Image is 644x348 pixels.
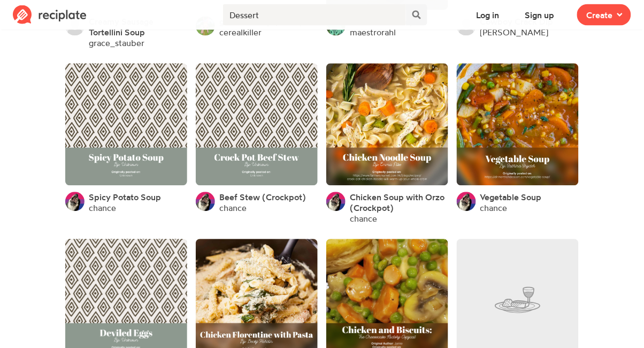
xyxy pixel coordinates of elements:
[65,192,85,211] img: User's avatar
[219,27,262,38] a: cerealkiller
[587,9,613,21] span: Create
[350,214,377,224] a: chance
[89,192,161,203] a: Spicy Potato Soup
[223,4,405,26] input: Search
[480,192,542,203] a: Vegetable Soup
[89,203,116,214] a: chance
[480,27,549,38] a: [PERSON_NAME]
[350,192,444,214] span: Chicken Soup with Orzo (Crockpot)
[350,192,448,214] a: Chicken Soup with Orzo (Crockpot)
[219,192,306,203] a: Beef Stew (Crockpot)
[480,203,508,214] a: chance
[196,192,215,211] img: User's avatar
[326,192,346,211] img: User's avatar
[516,4,564,26] button: Sign up
[13,5,87,25] img: Reciplate
[350,27,396,38] a: maestrorahl
[89,38,144,49] a: grace_stauber
[219,203,247,214] a: chance
[467,4,509,26] button: Log in
[577,4,631,26] button: Create
[457,192,476,211] img: User's avatar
